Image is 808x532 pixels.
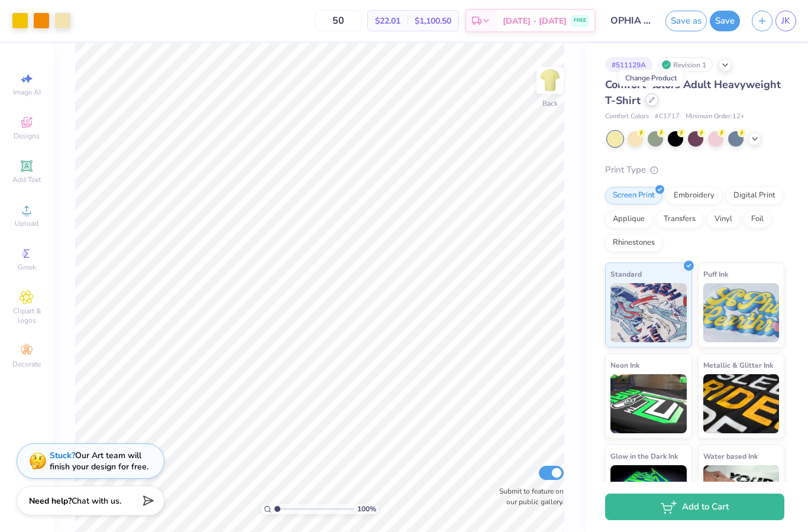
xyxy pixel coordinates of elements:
[610,450,678,462] span: Glow in the Dark Ink
[726,187,783,205] div: Digital Print
[656,210,703,228] div: Transfers
[72,495,121,507] span: Chat with us.
[357,504,376,514] span: 100 %
[503,15,567,27] span: [DATE] - [DATE]
[415,15,451,27] span: $1,100.50
[14,131,40,141] span: Designs
[703,374,780,433] img: Metallic & Glitter Ink
[703,359,773,371] span: Metallic & Glitter Ink
[605,234,662,252] div: Rhinestones
[703,283,780,342] img: Puff Ink
[781,14,790,28] span: JK
[665,11,707,31] button: Save as
[703,268,728,280] span: Puff Ink
[602,9,660,33] input: Untitled Design
[29,495,72,507] strong: Need help?
[619,70,683,86] div: Change Product
[542,98,558,109] div: Back
[605,210,652,228] div: Applique
[610,359,639,371] span: Neon Ink
[375,15,400,27] span: $22.01
[703,465,780,524] img: Water based Ink
[686,112,745,122] span: Minimum Order: 12 +
[744,210,771,228] div: Foil
[15,219,38,228] span: Upload
[658,57,713,72] div: Revision 1
[12,359,41,369] span: Decorate
[50,450,148,472] div: Our Art team will finish your design for free.
[605,163,784,177] div: Print Type
[538,69,562,92] img: Back
[666,187,722,205] div: Embroidery
[605,112,649,122] span: Comfort Colors
[315,10,361,31] input: – –
[13,87,41,97] span: Image AI
[703,450,758,462] span: Water based Ink
[610,374,687,433] img: Neon Ink
[710,11,740,31] button: Save
[493,486,564,507] label: Submit to feature on our public gallery.
[605,187,662,205] div: Screen Print
[707,210,740,228] div: Vinyl
[605,494,784,520] button: Add to Cart
[605,57,652,72] div: # 511129A
[6,306,47,325] span: Clipart & logos
[610,465,687,524] img: Glow in the Dark Ink
[610,283,687,342] img: Standard
[655,112,680,122] span: # C1717
[775,11,796,31] a: JK
[18,262,36,272] span: Greek
[610,268,642,280] span: Standard
[12,175,41,184] span: Add Text
[574,17,586,25] span: FREE
[50,450,75,461] strong: Stuck?
[605,77,781,108] span: Comfort Colors Adult Heavyweight T-Shirt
